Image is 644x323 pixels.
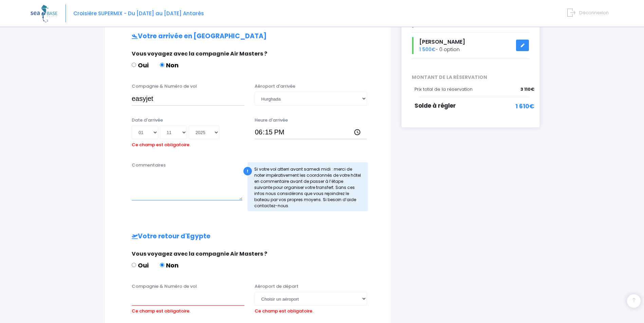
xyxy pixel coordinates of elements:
span: 1 500€ [419,46,436,53]
input: Oui [132,263,136,267]
label: Heure d'arrivée [255,117,288,124]
label: Aéroport d'arrivée [255,83,295,90]
input: Oui [132,63,136,67]
span: Déconnexion [579,9,609,16]
label: Aéroport de départ [255,283,298,290]
span: MONTANT DE LA RÉSERVATION [407,74,534,81]
h2: Votre arrivée en [GEOGRAPHIC_DATA] [118,33,377,40]
span: Prix total de la réservation [415,86,473,92]
label: Ce champ est obligatoire. [132,306,190,315]
label: Date d'arrivée [132,117,163,124]
h2: Votre retour d'Egypte [118,233,377,240]
span: Croisière SUPERMIX - Du [DATE] au [DATE] Antarès [73,10,204,17]
label: Commentaires [132,162,166,169]
span: [PERSON_NAME] [419,38,465,46]
span: 1 610€ [515,102,534,111]
span: Solde à régler [415,102,456,110]
label: Oui [132,261,149,270]
label: Compagnie & Numéro de vol [132,283,197,290]
label: Non [160,261,179,270]
label: Compagnie & Numéro de vol [132,83,197,90]
span: Vous voyagez avec la compagnie Air Masters ? [132,50,267,58]
div: - 0 option [407,37,534,54]
span: 3 110€ [520,86,534,93]
label: Non [160,61,179,70]
label: Ce champ est obligatoire. [255,306,313,315]
div: Si votre vol atterri avant samedi midi : merci de noter impérativement les coordonnés de votre hô... [247,162,368,211]
label: Ce champ est obligatoire. [132,139,190,148]
label: Oui [132,61,149,70]
input: Non [160,63,164,67]
div: ! [243,167,252,175]
input: Non [160,263,164,267]
span: Vous voyagez avec la compagnie Air Masters ? [132,250,267,258]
